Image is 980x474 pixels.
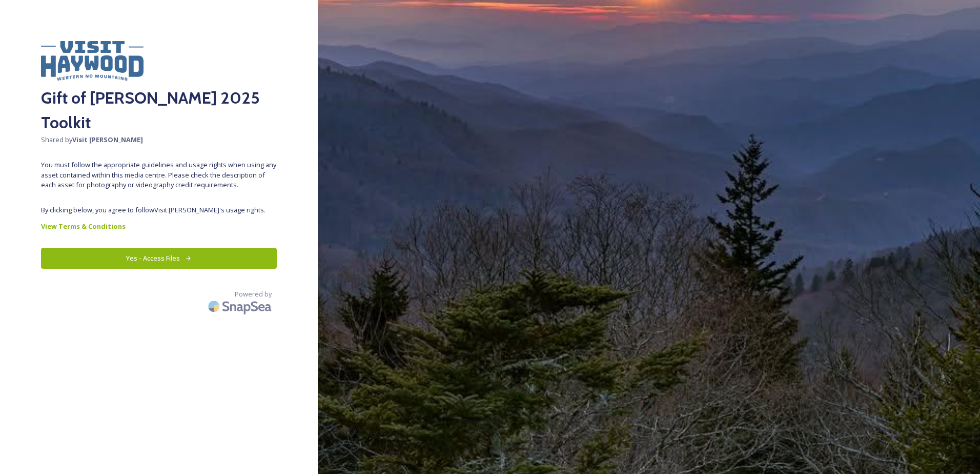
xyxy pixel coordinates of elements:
a: View Terms & Conditions [41,220,277,232]
h2: Gift of [PERSON_NAME] 2025 Toolkit [41,86,277,135]
strong: Visit [PERSON_NAME] [72,135,143,144]
button: Yes - Access Files [41,248,277,269]
span: By clicking below, you agree to follow Visit [PERSON_NAME] 's usage rights. [41,205,277,215]
span: Powered by [235,289,272,299]
span: You must follow the appropriate guidelines and usage rights when using any asset contained within... [41,160,277,190]
img: SnapSea Logo [205,294,277,319]
img: visit-haywood-logo-white_120-wnc_mountain-blue-3292264819-e1727106323371.png [41,41,144,81]
strong: View Terms & Conditions [41,222,126,231]
span: Shared by [41,135,277,145]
